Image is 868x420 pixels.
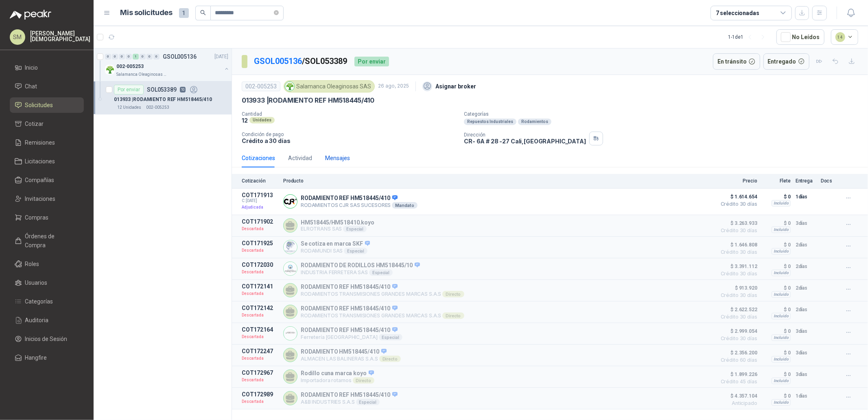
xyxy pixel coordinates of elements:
span: close-circle [274,9,279,17]
p: Adjudicada [242,203,278,211]
p: COT171925 [242,240,278,246]
p: Descartada [242,376,278,384]
p: $ 0 [762,192,791,202]
div: Directo [442,291,464,297]
div: Salamanca Oleaginosas SAS [284,80,375,92]
span: Auditoria [25,316,49,325]
span: Crédito 30 días [717,314,757,319]
p: 013933 | RODAMIENTO REF HM518445/410 [242,96,374,105]
a: Categorías [10,294,84,309]
img: Company Logo [284,262,297,275]
div: Repuestos Industriales [464,119,516,125]
p: 1 días [796,192,816,202]
p: RODAMIENTOS TRANSMISIONES GRANDES MARCAS S.A.S [301,312,464,319]
p: $ 0 [762,369,791,379]
img: Company Logo [284,327,297,340]
p: $ 0 [762,391,791,401]
div: Especial [379,334,402,341]
span: Crédito 30 días [717,271,757,276]
p: INDUSTRIA FERRETERA SAS [301,269,420,276]
p: COT172989 [242,391,278,398]
span: Crédito 45 días [717,379,757,384]
span: Crédito 30 días [717,202,757,207]
span: $ 2.356.200 [717,348,757,358]
div: Especial [356,399,380,405]
p: RODAMIENTO REF HM518445/410 [301,327,402,334]
div: Incluido [772,291,791,298]
p: Descartada [242,311,278,319]
span: Crédito 60 días [717,358,757,363]
a: Roles [10,256,84,272]
p: 2 días [796,305,816,314]
p: RODAMUNDI SAS [301,248,370,254]
p: Dirección [464,132,586,138]
span: Compras [25,213,49,222]
p: Descartada [242,354,278,363]
span: $ 3.391.112 [717,262,757,271]
span: Inicios de Sesión [25,334,68,343]
p: $ 0 [762,326,791,336]
img: Company Logo [105,65,115,75]
div: 7 seleccionadas [716,9,759,18]
p: 002-005253 [116,63,144,70]
span: $ 1.614.654 [717,192,757,202]
span: Licitaciones [25,157,55,166]
div: Mensajes [325,154,350,163]
p: 26 ago, 2025 [378,82,409,90]
button: No Leídos [776,29,824,45]
p: $ 0 [762,305,791,314]
p: Categorías [464,111,865,117]
span: Cotizar [25,119,44,128]
p: COT172967 [242,369,278,376]
p: RODAMIENTO REF HM518445/410 [301,195,418,202]
div: 0 [105,54,111,59]
p: 3 días [796,218,816,228]
p: $ 0 [762,262,791,271]
button: Entregado [763,53,810,70]
p: 2 días [796,283,816,293]
p: Precio [717,178,757,184]
p: ELROTRANS SAS [301,226,374,232]
p: COT172030 [242,262,278,268]
a: Inicio [10,60,84,75]
span: Invitaciones [25,194,56,203]
p: 12 [242,117,248,124]
span: $ 4.357.104 [717,391,757,401]
a: Licitaciones [10,154,84,169]
span: Remisiones [25,138,55,147]
span: close-circle [274,10,279,15]
div: 0 [126,54,132,59]
a: Compras [10,210,84,225]
p: SOL053389 [147,87,177,92]
div: Cotizaciones [242,154,275,163]
div: Directo [379,356,401,362]
p: COT171913 [242,192,278,198]
p: 2 días [796,240,816,250]
div: 0 [140,54,146,59]
p: COT172141 [242,283,278,290]
div: 0 [119,54,125,59]
p: $ 0 [762,348,791,358]
img: Company Logo [284,240,297,254]
div: Por enviar [354,57,389,66]
div: 0 [146,54,153,59]
p: Ferretería [GEOGRAPHIC_DATA] [301,334,402,341]
div: Incluido [772,356,791,363]
div: Directo [442,312,464,319]
span: Crédito 30 días [717,250,757,255]
a: GSOL005136 [254,56,302,66]
p: Flete [762,178,791,184]
div: 002-005253 [242,81,280,91]
p: 002-005253 [146,104,169,111]
span: Hangfire [25,353,47,362]
span: Roles [25,259,39,268]
p: RODAMIENTO REF HM518445/410 [301,284,464,291]
div: 1 [133,54,139,59]
span: Órdenes de Compra [25,232,76,250]
span: C: [DATE] [242,198,278,203]
span: Usuarios [25,278,48,287]
p: [DATE] [214,53,228,61]
span: search [200,10,206,15]
span: $ 2.999.054 [717,326,757,336]
p: Descartada [242,225,278,233]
